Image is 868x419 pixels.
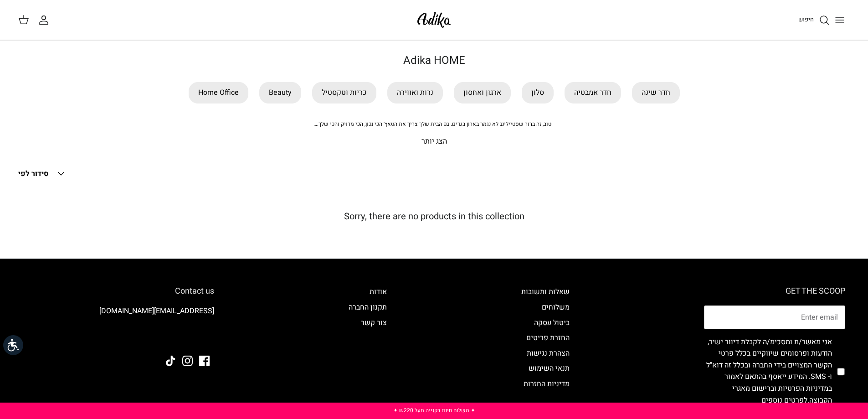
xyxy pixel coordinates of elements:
[23,286,214,296] h6: Contact us
[115,136,753,148] p: הצג יותר
[565,82,621,103] a: חדר אמבטיה
[18,168,48,179] span: סידור לפי
[115,54,753,67] h1: Adika HOME
[704,336,832,407] label: אני מאשר/ת ומסכימ/ה לקבלת דיוור ישיר, הודעות ופרסומים שיווקיים בכלל פרטי הקשר המצויים בידי החברה ...
[454,82,511,103] a: ארגון ואחסון
[524,378,570,389] a: מדיניות החזרות
[199,356,210,366] a: Facebook
[313,120,551,128] span: טוב, זה ברור שסטיילינג לא נגמר בארון בגדים. גם הבית שלך צריך את הטאץ' הכי נכון, הכי מדויק והכי שלך.
[189,82,248,103] a: Home Office
[522,82,554,103] a: סלון
[415,9,453,31] img: Adika IL
[534,317,570,328] a: ביטול עסקה
[38,15,53,26] a: החשבון שלי
[99,305,214,316] a: [EMAIL_ADDRESS][DOMAIN_NAME]
[182,356,193,366] a: Instagram
[632,82,680,103] a: חדר שינה
[798,15,830,26] a: חיפוש
[18,211,850,222] h5: Sorry, there are no products in this collection
[387,82,443,103] a: נרות ואווירה
[529,363,570,374] a: תנאי השימוש
[542,302,570,313] a: משלוחים
[165,356,176,366] a: Tiktok
[761,395,807,406] a: לפרטים נוספים
[704,286,845,296] h6: GET THE SCOOP
[704,305,845,329] input: Email
[349,302,387,313] a: תקנון החברה
[361,317,387,328] a: צור קשר
[370,286,387,297] a: אודות
[312,82,376,103] a: כריות וטקסטיל
[259,82,301,103] a: Beauty
[521,286,570,297] a: שאלות ותשובות
[393,406,475,414] a: ✦ משלוח חינם בקנייה מעל ₪220 ✦
[527,348,570,359] a: הצהרת נגישות
[189,331,214,343] img: Adika IL
[798,15,814,24] span: חיפוש
[18,164,67,184] button: סידור לפי
[526,332,570,343] a: החזרת פריטים
[830,10,850,30] button: Toggle menu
